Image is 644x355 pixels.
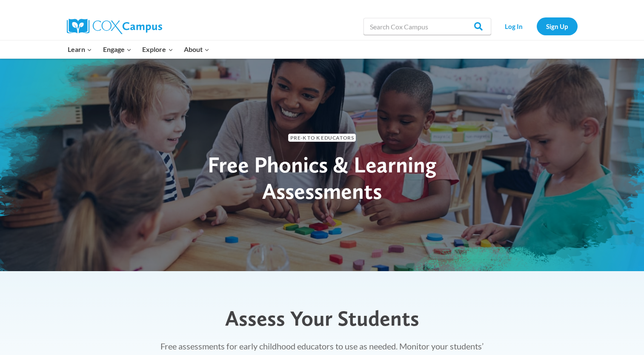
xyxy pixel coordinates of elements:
span: Free Phonics & Learning Assessments [208,151,437,204]
span: Engage [103,44,132,55]
nav: Primary Navigation [63,40,215,58]
span: Assess Your Students [225,305,419,331]
span: Learn [68,44,92,55]
span: Explore [142,44,173,55]
span: About [184,44,209,55]
nav: Secondary Navigation [495,17,578,35]
span: Pre-K to K Educators [288,134,356,142]
a: Log In [495,17,532,35]
img: Cox Campus [67,19,162,34]
a: Sign Up [537,17,578,35]
input: Search Cox Campus [364,18,491,35]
